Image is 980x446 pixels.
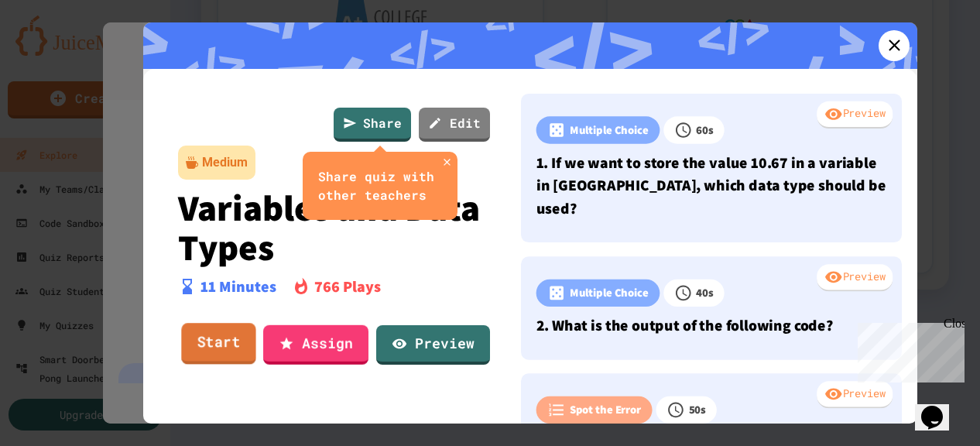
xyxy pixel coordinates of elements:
p: Variables and Data Types [178,187,491,267]
a: Edit [419,108,490,142]
button: close [437,153,457,172]
p: 766 Plays [314,275,381,298]
a: Start [181,323,255,365]
p: Multiple Choice [570,122,649,139]
iframe: chat widget [852,317,965,383]
div: Chat with us now!Close [6,6,107,98]
p: 2. What is the output of the following code? [536,314,887,337]
p: 40 s [696,284,714,301]
p: 11 Minutes [200,275,276,298]
p: Multiple Choice [570,284,649,301]
div: Share quiz with other teachers [318,167,442,204]
a: Share [334,108,411,142]
div: Medium [202,153,248,172]
iframe: chat widget [915,384,965,431]
p: 1. If we want to store the value 10.67 in a variable in [GEOGRAPHIC_DATA], which data type should... [536,151,887,219]
a: Preview [376,325,490,365]
a: Assign [263,325,368,365]
div: Preview [817,101,893,129]
div: Preview [817,264,893,292]
p: 60 s [696,122,714,139]
p: Spot the Error [570,401,641,418]
p: 50 s [689,401,707,418]
div: Preview [817,381,893,409]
